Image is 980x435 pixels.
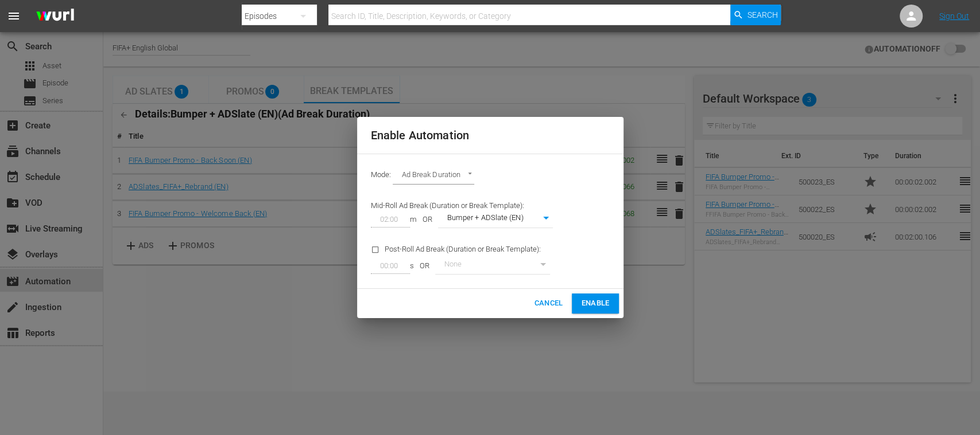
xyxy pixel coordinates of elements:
[371,126,610,144] h2: Enable Automation
[747,5,777,25] span: Search
[364,235,560,281] div: Post-Roll Ad Break (Duration or Break Template):
[364,161,617,191] div: Mode:
[414,261,435,272] span: OR
[7,9,21,23] span: menu
[435,257,550,273] div: None
[410,261,414,272] span: s
[371,201,524,209] span: Mid-Roll Ad Break (Duration or Break Template):
[529,293,567,313] button: Cancel
[939,11,969,21] a: Sign Out
[393,168,475,184] div: Ad Break Duration
[534,297,563,310] span: Cancel
[28,3,83,30] img: ans4CAIJ8jUAAAAAAAAAAAAAAAAAAAAAAAAgQb4GAAAAAAAAAAAAAAAAAAAAAAAAJMjXAAAAAAAAAAAAAAAAAAAAAAAAgAT5G...
[417,214,438,225] span: OR
[438,211,553,227] div: Bumper + ADSlate (EN)
[410,214,417,225] span: m
[581,297,609,310] span: Enable
[572,293,618,313] button: Enable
